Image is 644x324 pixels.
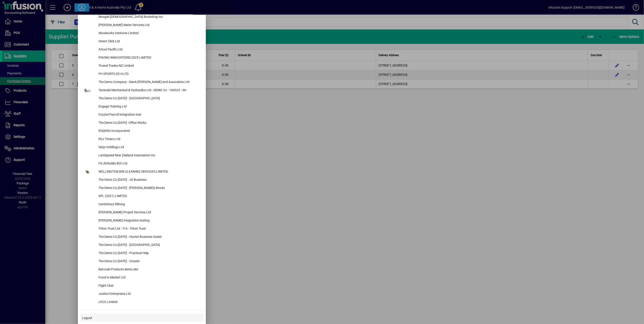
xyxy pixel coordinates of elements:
[95,86,204,95] div: Taranaki Mechanical & Hydraulics Ltd - DEMO Co - 100325 - SH
[95,103,204,111] div: Engage Training Ltd
[95,62,204,70] div: Trowel Trades NZ Limited
[80,168,204,176] button: WELLINGTON BIN CLEANING SERVICES LIMITED
[80,46,204,54] button: Artusi Pacific Ltd
[95,225,204,233] div: Triton Trust Ltd - T/A - Triton Trust
[80,135,204,143] button: RSJ Timaru Ltd
[80,298,204,306] button: LKCC Limited
[95,233,204,241] div: The Demo Co [DATE] - Hunter Business Assist
[95,95,204,103] div: The Demo Co [DATE] - [GEOGRAPHIC_DATA]
[95,119,204,127] div: The Demo Co [DATE] -Office Works
[95,78,204,86] div: The Demo Company - blank [PERSON_NAME] and Associates Ltd
[95,135,204,143] div: RSJ Timaru Ltd
[80,95,204,103] button: The Demo Co [DATE] - [GEOGRAPHIC_DATA]
[80,274,204,282] button: Food to Market Ltd
[95,176,204,184] div: The Demo Co [DATE] - JK Business
[95,192,204,200] div: SPL (2021) LIMITED
[95,184,204,192] div: The Demo Co [DATE] - [PERSON_NAME]'s Books
[80,290,204,298] button: Justice Enterprises Ltd
[80,314,204,322] button: Logout
[80,119,204,127] button: The Demo Co [DATE] -Office Works
[80,103,204,111] button: Engage Training Ltd
[95,21,204,29] div: [PERSON_NAME] Water Services Ltd
[80,62,204,70] button: Trowel Trades NZ Limited
[80,78,204,86] button: The Demo Company - blank [PERSON_NAME] and Associates Ltd
[80,38,204,46] button: Smart Click Ltd
[95,127,204,135] div: RSQKRU Incorporated
[82,316,92,320] span: Logout
[95,160,204,168] div: Fix All Builds BOI Ltd
[80,200,204,209] button: Canterbury Biltong
[80,217,204,225] button: [PERSON_NAME] Integration testing
[80,176,204,184] button: The Demo Co [DATE] - JK Business
[80,225,204,233] button: Triton Trust Ltd - T/A - Triton Trust
[95,152,204,160] div: Landspeed New Zealand Association Inc
[95,217,204,225] div: [PERSON_NAME] Integration testing
[95,290,204,298] div: Justice Enterprises Ltd
[95,70,204,78] div: FH SPORTS 2014 LTD
[95,13,204,21] div: Mosgiel [DEMOGRAPHIC_DATA] Bookshop Inc
[80,257,204,266] button: The Demo Co [DATE] - 2Assist
[80,184,204,192] button: The Demo Co [DATE] - [PERSON_NAME]'s Books
[80,21,204,29] button: [PERSON_NAME] Water Services Ltd
[80,266,204,274] button: Barcode Products demo site
[95,274,204,282] div: Food to Market Ltd
[80,249,204,257] button: The Demo Co [DATE] - Practical Help
[80,143,204,152] button: Serjo Holdings Ltd
[80,13,204,21] button: Mosgiel [DEMOGRAPHIC_DATA] Bookshop Inc
[80,86,204,95] button: Taranaki Mechanical & Hydraulics Ltd - DEMO Co - 100325 - SH
[95,143,204,152] div: Serjo Holdings Ltd
[95,241,204,249] div: The Demo Co [DATE] - [GEOGRAPHIC_DATA]
[80,209,204,217] button: [PERSON_NAME] Project Services Ltd
[80,152,204,160] button: Landspeed New Zealand Association Inc
[95,168,204,176] div: WELLINGTON BIN CLEANING SERVICES LIMITED
[80,127,204,135] button: RSQKRU Incorporated
[95,266,204,274] div: Barcode Products demo site
[80,192,204,200] button: SPL (2021) LIMITED
[80,241,204,249] button: The Demo Co [DATE] - [GEOGRAPHIC_DATA]
[80,54,204,62] button: PAVING INNOVATIONS 2025 LIMITED
[95,46,204,54] div: Artusi Pacific Ltd
[95,282,204,290] div: Flight Club
[80,111,204,119] button: Crystal Payroll Integration test
[80,29,204,38] button: Woolworks Ventures Limited
[95,200,204,209] div: Canterbury Biltong
[95,298,204,306] div: LKCC Limited
[95,29,204,38] div: Woolworks Ventures Limited
[95,38,204,46] div: Smart Click Ltd
[95,209,204,217] div: [PERSON_NAME] Project Services Ltd
[80,70,204,78] button: FH SPORTS 2014 LTD
[95,249,204,257] div: The Demo Co [DATE] - Practical Help
[80,160,204,168] button: Fix All Builds BOI Ltd
[80,233,204,241] button: The Demo Co [DATE] - Hunter Business Assist
[95,111,204,119] div: Crystal Payroll Integration test
[80,282,204,290] button: Flight Club
[95,54,204,62] div: PAVING INNOVATIONS 2025 LIMITED
[95,257,204,266] div: The Demo Co [DATE] - 2Assist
